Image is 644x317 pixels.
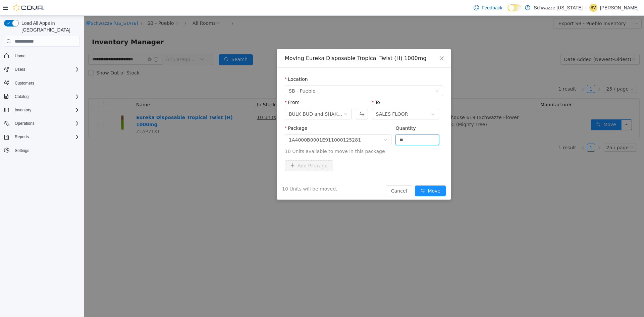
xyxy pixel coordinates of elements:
button: Customers [1,78,83,88]
i: icon: close [355,40,361,45]
label: To [288,84,296,89]
p: | [585,4,587,12]
div: BULK BUD and SHAKE - BACKSTOCK ONLY [205,93,260,103]
button: Reports [1,132,83,142]
span: Dark Mode [507,11,508,12]
span: Inventory [12,106,80,114]
p: [PERSON_NAME] [600,4,639,12]
div: 1A4000B0001E911000125281 [205,119,277,129]
span: Home [12,51,80,60]
a: Customers [12,79,37,87]
span: Reports [15,134,29,140]
i: icon: down [347,96,351,101]
span: Users [15,67,25,72]
div: Simonita Valdez [589,4,597,12]
span: SV [591,4,596,12]
nav: Complex example [4,48,80,173]
a: Settings [12,147,32,155]
span: Operations [12,119,80,127]
img: Cova [13,4,44,11]
button: Settings [1,146,83,155]
label: Quantity [312,110,332,115]
span: Catalog [15,94,29,99]
a: Home [12,52,28,60]
i: icon: down [300,122,304,127]
button: Cancel [302,170,328,180]
button: Inventory [12,106,34,114]
span: Customers [12,79,80,87]
button: Users [1,65,83,74]
input: Quantity [312,119,355,129]
span: Catalog [12,93,80,101]
button: Operations [12,119,37,127]
span: 10 Units available to move in this package [201,132,359,139]
div: Moving Eureka Disposable Tropical Twist (H) 1000mg [201,39,359,46]
span: Settings [12,146,80,155]
i: icon: down [351,73,355,78]
button: Users [12,65,28,73]
button: Operations [1,119,83,128]
button: Home [1,51,83,60]
span: SB - Pueblo [205,70,231,80]
span: Load All Apps in [GEOGRAPHIC_DATA] [19,20,80,33]
button: Reports [12,133,32,141]
label: Location [201,61,224,66]
button: Catalog [12,93,31,101]
span: Users [12,65,80,73]
span: 10 Units will be moved. [198,170,253,177]
button: Catalog [1,92,83,101]
button: Close [348,34,367,52]
button: Swap [272,93,284,104]
span: Settings [15,148,29,153]
span: Feedback [482,4,502,11]
button: icon: swapMove [331,170,362,180]
span: Customers [15,81,34,86]
a: Feedback [471,1,505,14]
label: From [201,84,216,89]
span: Reports [12,133,80,141]
i: icon: down [260,96,264,101]
span: Home [15,53,25,59]
span: Operations [15,121,35,126]
button: icon: plusAdd Package [201,145,249,155]
label: Package [201,110,223,115]
p: Schwazze [US_STATE] [534,4,583,12]
div: SALES FLOOR [292,93,324,103]
button: Inventory [1,105,83,115]
span: Inventory [15,107,31,113]
input: Dark Mode [507,4,522,11]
